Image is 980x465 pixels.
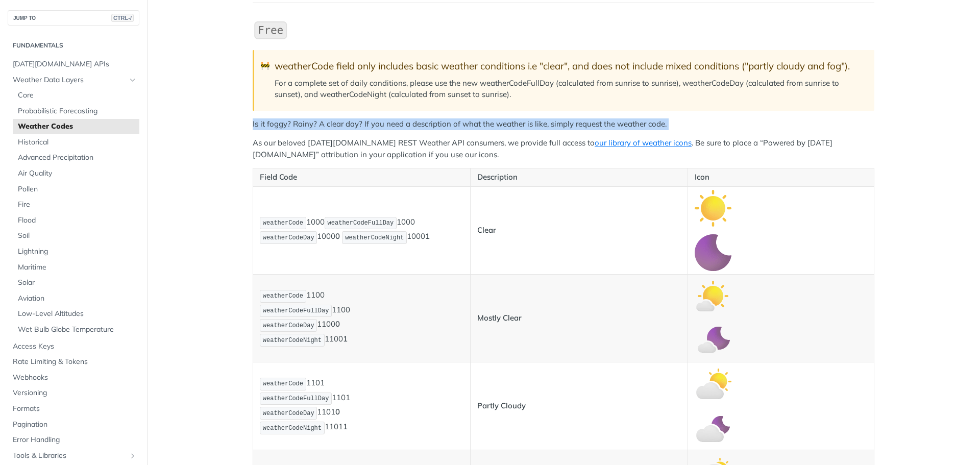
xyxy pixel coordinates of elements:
[13,373,137,383] span: Webhooks
[13,260,139,275] a: Maritime
[13,228,139,243] a: Soil
[263,307,329,314] span: weatherCodeFullDay
[18,168,137,179] span: Air Quality
[13,213,139,228] a: Flood
[13,306,139,322] a: Low-Level Altitudes
[13,88,139,103] a: Core
[695,203,731,212] span: Expand image
[335,320,340,329] strong: 0
[260,377,463,435] p: 1101 1101 1101 1101
[18,325,137,335] span: Wet Bulb Globe Temperature
[18,184,137,194] span: Pollen
[8,10,139,26] button: JUMP TOCTRL-/
[13,275,139,290] a: Solar
[695,234,731,271] img: clear_night
[13,166,139,181] a: Air Quality
[13,197,139,212] a: Fire
[18,262,137,273] span: Maritime
[129,76,137,84] button: Hide subpages for Weather Data Layers
[18,231,137,241] span: Soil
[18,215,137,226] span: Flood
[13,404,137,414] span: Formats
[8,41,139,50] h2: Fundamentals
[8,432,139,448] a: Error Handling
[13,104,139,119] a: Probabilistic Forecasting
[18,121,137,132] span: Weather Codes
[13,150,139,165] a: Advanced Precipitation
[260,289,463,348] p: 1100 1100 1100 1100
[18,153,137,163] span: Advanced Precipitation
[8,370,139,385] a: Webhooks
[695,172,867,183] p: Icon
[260,216,463,246] p: 1000 1000 1000 1000
[18,247,137,257] span: Lightning
[18,137,137,148] span: Historical
[695,190,731,227] img: clear_day
[8,448,139,463] a: Tools & LibrariesShow subpages for Tools & Libraries
[18,200,137,210] span: Fire
[18,278,137,288] span: Solar
[695,247,731,257] span: Expand image
[13,451,126,461] span: Tools & Libraries
[253,137,874,160] p: As our beloved [DATE][DOMAIN_NAME] REST Weather API consumers, we provide full access to . Be sur...
[695,335,731,345] span: Expand image
[328,219,394,227] span: weatherCodeFullDay
[13,244,139,259] a: Lightning
[263,292,303,300] span: weatherCode
[695,365,731,402] img: partly_cloudy_day
[263,425,322,432] span: weatherCodeNight
[8,339,139,354] a: Access Keys
[13,435,137,445] span: Error Handling
[260,60,270,72] span: 🚧
[13,119,139,134] a: Weather Codes
[18,106,137,116] span: Probabilistic Forecasting
[263,322,314,329] span: weatherCodeDay
[111,14,134,22] span: CTRL-/
[595,138,692,148] a: our library of weather icons
[335,232,340,241] strong: 0
[129,452,137,460] button: Show subpages for Tools & Libraries
[13,59,137,69] span: [DATE][DOMAIN_NAME] APIs
[335,407,340,417] strong: 0
[8,401,139,417] a: Formats
[18,293,137,304] span: Aviation
[18,309,137,319] span: Low-Level Altitudes
[260,172,463,183] p: Field Code
[275,60,864,72] div: weatherCode field only includes basic weather conditions i.e "clear", and does not include mixed ...
[13,420,137,430] span: Pagination
[13,75,126,85] span: Weather Data Layers
[8,385,139,401] a: Versioning
[263,234,314,241] span: weatherCodeDay
[13,322,139,337] a: Wet Bulb Globe Temperature
[343,334,348,344] strong: 1
[477,172,681,183] p: Description
[695,278,731,314] img: mostly_clear_day
[425,232,430,241] strong: 1
[8,417,139,432] a: Pagination
[263,410,314,417] span: weatherCodeDay
[13,357,137,367] span: Rate Limiting & Tokens
[13,291,139,306] a: Aviation
[275,78,864,101] p: For a complete set of daily conditions, please use the new weatherCodeFullDay (calculated from su...
[13,182,139,197] a: Pollen
[8,354,139,370] a: Rate Limiting & Tokens
[695,290,731,300] span: Expand image
[13,388,137,398] span: Versioning
[263,219,303,227] span: weatherCode
[695,322,731,359] img: mostly_clear_night
[13,135,139,150] a: Historical
[8,57,139,72] a: [DATE][DOMAIN_NAME] APIs
[8,72,139,88] a: Weather Data LayersHide subpages for Weather Data Layers
[345,234,404,241] span: weatherCodeNight
[18,90,137,101] span: Core
[695,410,731,447] img: partly_cloudy_night
[477,225,496,235] strong: Clear
[263,395,329,402] span: weatherCodeFullDay
[695,423,731,432] span: Expand image
[695,378,731,388] span: Expand image
[343,422,348,432] strong: 1
[477,401,526,410] strong: Partly Cloudy
[263,380,303,387] span: weatherCode
[263,337,322,344] span: weatherCodeNight
[253,118,874,130] p: Is it foggy? Rainy? A clear day? If you need a description of what the weather is like, simply re...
